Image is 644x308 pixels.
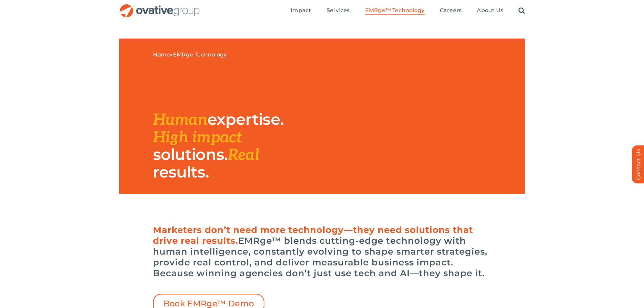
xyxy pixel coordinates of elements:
[153,162,209,182] span: results.
[153,128,242,147] span: High impact
[173,51,227,58] span: EMRge Technology
[440,7,462,15] a: Careers
[440,7,462,14] span: Careers
[153,65,221,94] img: EMRGE_RGB_wht
[153,145,228,164] span: solutions.
[327,7,350,15] a: Services
[119,3,200,10] a: OG_Full_horizontal_RGB
[153,224,491,279] h6: EMRge™ blends cutting-edge technology with human intelligence, constantly evolving to shape smart...
[322,39,525,140] img: EMRge Landing Page Header Image
[365,7,425,15] a: EMRge™ Technology
[153,51,170,58] a: Home
[365,7,425,14] span: EMRge™ Technology
[228,146,259,165] span: Real
[477,7,503,15] a: About Us
[477,7,503,14] span: About Us
[518,7,525,15] a: Search
[153,51,227,58] span: »
[291,7,311,14] span: Impact
[291,7,311,15] a: Impact
[327,7,350,14] span: Services
[505,174,525,194] img: EMRge_HomePage_Elements_Arrow Box
[153,111,208,129] span: Human
[153,224,473,246] span: Marketers don’t need more technology—they need solutions that drive real results.
[207,110,284,129] span: expertise.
